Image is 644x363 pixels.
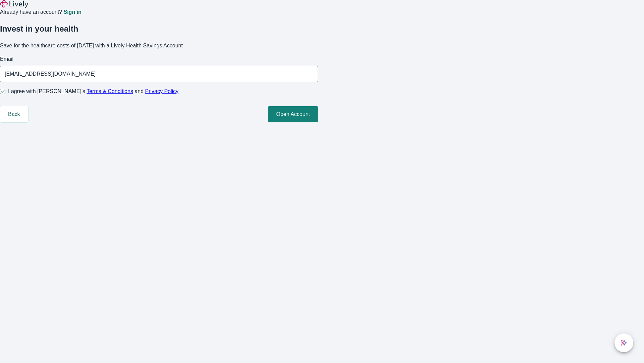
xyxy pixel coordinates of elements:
a: Terms & Conditions [87,88,133,94]
button: Open Account [268,106,318,122]
a: Privacy Policy [145,88,179,94]
svg: Lively AI Assistant [621,339,627,346]
button: chat [614,333,633,352]
span: I agree with [PERSON_NAME]’s and [8,87,178,95]
a: Sign in [63,9,81,15]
